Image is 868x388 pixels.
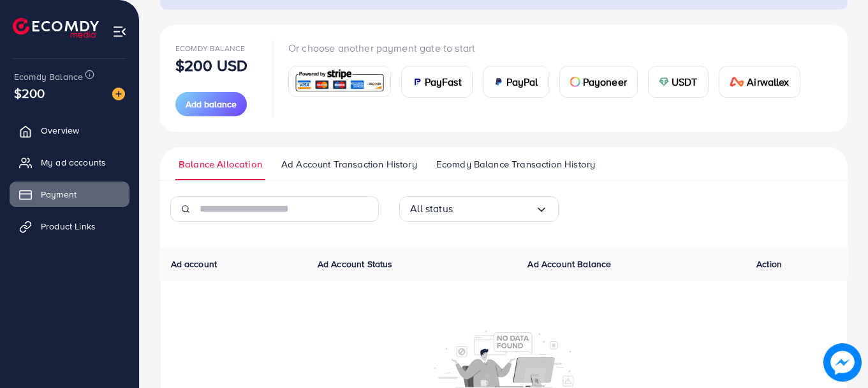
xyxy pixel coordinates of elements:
[527,258,611,270] span: Ad Account Balance
[719,66,800,98] a: cardAirwallex
[175,92,247,116] button: Add balance
[14,70,83,83] span: Ecomdy Balance
[41,124,79,137] span: Overview
[281,157,417,171] span: Ad Account Transaction History
[318,258,393,270] span: Ad Account Status
[288,40,811,56] p: Or choose another payment gate to start
[483,66,549,98] a: cardPayPal
[10,182,129,207] a: Payment
[41,220,96,233] span: Product Links
[494,77,504,87] img: card
[112,24,127,39] img: menu
[399,196,559,222] div: Search for option
[288,66,391,97] a: card
[412,77,422,87] img: card
[672,74,698,89] span: USDT
[436,157,595,171] span: Ecomdy Balance Transaction History
[823,343,862,382] img: image
[453,199,535,219] input: Search for option
[175,58,247,73] p: $200 USD
[648,66,709,98] a: cardUSDT
[570,77,580,87] img: card
[756,258,782,270] span: Action
[10,118,129,143] a: Overview
[14,84,45,102] span: $200
[10,213,129,239] a: Product Links
[583,74,627,89] span: Payoneer
[401,66,473,98] a: cardPayFast
[659,77,669,87] img: card
[506,74,538,89] span: PayPal
[179,157,262,171] span: Balance Allocation
[13,18,99,38] img: logo
[747,74,789,89] span: Airwallex
[10,150,129,175] a: My ad accounts
[293,68,386,95] img: card
[112,88,125,100] img: image
[171,258,217,270] span: Ad account
[730,77,745,87] img: card
[41,156,106,169] span: My ad accounts
[186,98,237,111] span: Add balance
[41,188,77,201] span: Payment
[410,199,453,219] span: All status
[559,66,638,98] a: cardPayoneer
[175,43,245,54] span: Ecomdy Balance
[425,74,462,89] span: PayFast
